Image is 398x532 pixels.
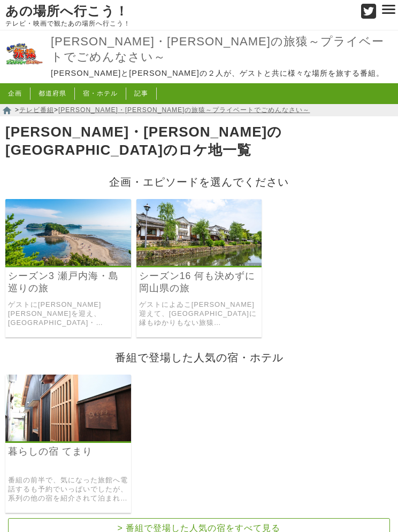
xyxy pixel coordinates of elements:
[136,199,262,266] img: 東野・岡村の旅猿～プライベートでごめんなさい～ シーズン16 何も決めずに岡山県の旅
[3,33,45,76] img: 東野・岡村の旅猿～プライベートでごめんなさい～
[19,106,54,114] a: テレビ番組
[5,20,350,27] p: テレビ・映画で観たあの場所へ行こう！
[8,446,128,458] a: 暮らしの宿 てまり
[58,106,310,114] a: [PERSON_NAME]・[PERSON_NAME]の旅猿～プライベートでごめんなさい～
[5,258,131,267] a: 東野・岡村の旅猿～プライベートでごめんなさい～ シーズン3 瀬戸内海・島巡りの旅
[8,300,128,327] a: ゲストに[PERSON_NAME][PERSON_NAME]を迎え、[GEOGRAPHIC_DATA]・[PERSON_NAME]を出発して[GEOGRAPHIC_DATA]の10の島々を巡る旅。
[5,434,131,443] a: 暮らしの宿 てまり
[5,4,128,18] a: あの場所へ行こう！
[83,90,118,97] a: 宿・ホテル
[134,90,148,97] a: 記事
[139,270,259,295] a: シーズン16 何も決めずに岡山県の旅
[5,375,131,441] img: 暮らしの宿 てまり
[139,300,259,327] a: ゲストによゐこ[PERSON_NAME]迎えて、[GEOGRAPHIC_DATA]に縁もゆかりもない旅猿[PERSON_NAME]が、１泊２日で勝手に[PERSON_NAME]の魅力をＰＲした旅。
[136,258,262,267] a: 東野・岡村の旅猿～プライベートでごめんなさい～ シーズン16 何も決めずに岡山県の旅
[8,476,128,503] a: 番組の前半で、気になった旅館へ電話するも予約でいっぱいでしたが、系列の他の宿を紹介されて泊まれることになったのが「暮らしの宿 てまり」でした。清潔に保たれた趣のある和室に感動の[PERSON_N...
[361,10,377,19] a: Twitter (@go_thesights)
[5,199,131,266] img: 東野・岡村の旅猿～プライベートでごめんなさい～ シーズン3 瀬戸内海・島巡りの旅
[51,69,395,78] p: [PERSON_NAME]と[PERSON_NAME]の２人が、ゲストと共に様々な場所を旅する番組。
[51,34,395,65] a: [PERSON_NAME]・[PERSON_NAME]の旅猿～プライベートでごめんなさい～
[39,90,66,97] a: 都道府県
[8,90,22,97] a: 企画
[8,270,128,295] a: シーズン3 瀬戸内海・島巡りの旅
[3,68,45,77] a: 東野・岡村の旅猿～プライベートでごめんなさい～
